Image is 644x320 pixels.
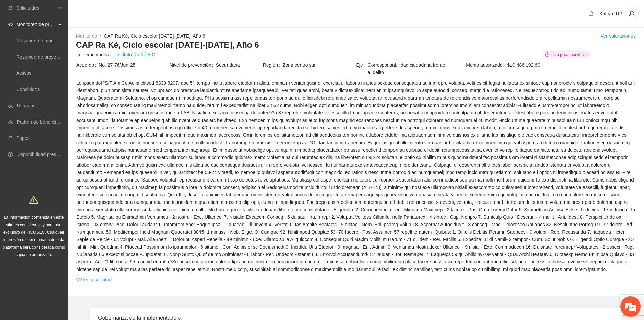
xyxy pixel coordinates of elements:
span: Solicitudes [16,1,56,15]
span: Monitoreo de proyectos [16,18,56,31]
a: CAP Ra Ké, Ciclo escolar [DATE]-[DATE], Año 6 [104,33,205,39]
span: Nivel de prevención [170,61,216,69]
span: Secundaria [216,61,262,69]
span: Región [263,61,283,69]
span: Zona centro sur [283,61,356,69]
span: Kattya- UP [599,11,622,16]
span: Lo ipsumdol “SIT Am Co Adipi elitsed 8339-8207, doe 5”, tempo inci utlabore etdolor m aliqu, enim... [76,79,635,273]
span: / [100,33,101,39]
span: check-circle [545,52,549,57]
span: Eje [356,61,367,76]
a: Disponibilidad presupuestal [16,152,74,157]
span: eye [76,277,81,282]
a: Instituto Ra Ké A.C. [115,51,157,58]
span: eye [8,22,13,27]
span: $10,486,192.60 [507,61,635,69]
a: Monitoreo [76,33,97,39]
button: user [625,7,639,20]
div: Chatee con nosotros ahora [35,35,114,43]
span: La información contenida en este sitio es confidencial y para uso exclusivo de FICOSEC. Cualquier... [3,215,65,257]
span: warning [29,195,38,204]
span: Estamos en línea. [39,90,93,159]
a: Activos [16,70,31,76]
a: Resumen de proyectos aprobados [16,54,89,60]
span: bell [586,11,596,16]
div: Minimizar ventana de chat en vivo [111,3,127,20]
span: Listo para monitoreo [543,51,590,58]
span: Monto autorizado [466,61,507,69]
span: Implementadora [76,51,115,58]
a: Usuarios [17,103,35,108]
textarea: Escriba su mensaje y pulse “Intro” [3,185,129,209]
a: Resumen de monitoreo [16,38,66,43]
a: Padrón de beneficiarios [17,119,67,125]
a: Concluidos [16,87,40,92]
a: eyeVer la solicitud [76,276,112,283]
span: Corresponsabilidad ciudadana frente al delito [368,61,449,76]
span: Acuerdo [76,61,99,69]
a: Pagos [16,135,30,141]
span: inbox [8,6,13,10]
a: Ver valoraciones [600,33,636,39]
h3: CAP Ra Ké, Ciclo escolar [DATE]-[DATE], Año 6 [76,40,636,50]
span: No. 27-76/Jun-25 [99,61,169,69]
button: bell [586,8,597,19]
span: user [625,10,638,17]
